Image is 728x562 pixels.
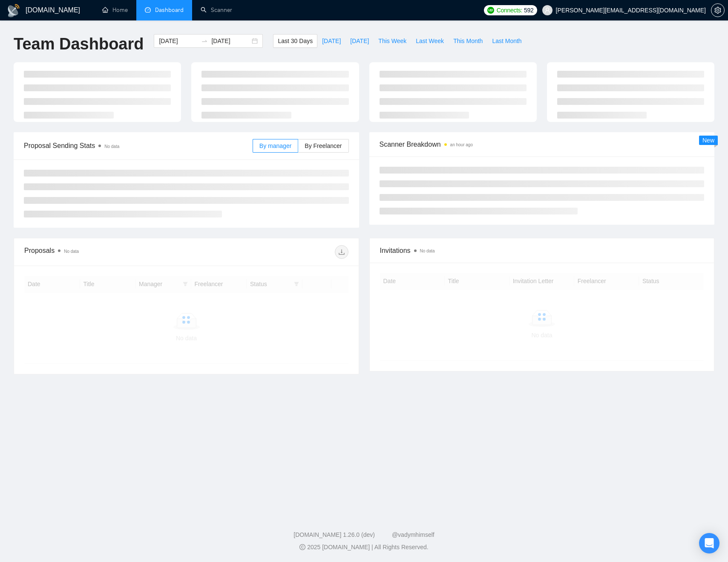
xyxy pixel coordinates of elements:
[201,38,208,44] span: to
[350,36,369,46] span: [DATE]
[345,34,374,48] button: [DATE]
[487,34,526,48] button: Last Month
[450,142,473,147] time: an hour ago
[294,531,375,538] a: [DOMAIN_NAME] 1.26.0 (dev)
[259,142,291,149] span: By manager
[378,36,406,46] span: This Week
[524,6,533,15] span: 592
[273,34,317,48] button: Last 30 Days
[102,6,128,14] a: homeHome
[497,6,522,15] span: Connects:
[453,36,483,46] span: This Month
[374,34,411,48] button: This Week
[7,543,721,552] div: 2025 [DOMAIN_NAME] | All Rights Reserved.
[544,7,550,13] span: user
[201,6,232,14] a: searchScanner
[211,36,250,46] input: End date
[305,142,342,149] span: By Freelancer
[416,36,444,46] span: Last Week
[702,137,714,144] span: New
[24,140,253,151] span: Proposal Sending Stats
[487,7,494,14] img: upwork-logo.png
[449,34,487,48] button: This Month
[201,38,208,44] span: swap-right
[159,36,198,46] input: Start date
[711,7,725,14] a: setting
[299,544,305,550] span: copyright
[420,249,435,253] span: No data
[322,36,341,46] span: [DATE]
[317,34,345,48] button: [DATE]
[7,4,20,17] img: logo
[380,139,705,150] span: Scanner Breakdown
[145,7,151,13] span: dashboard
[392,531,434,538] a: @vadymhimself
[278,36,313,46] span: Last 30 Days
[492,36,521,46] span: Last Month
[155,6,184,14] span: Dashboard
[14,34,144,54] h1: Team Dashboard
[104,144,119,149] span: No data
[711,3,725,17] button: setting
[380,245,704,256] span: Invitations
[411,34,449,48] button: Last Week
[699,533,719,553] div: Open Intercom Messenger
[64,249,79,254] span: No data
[24,245,186,259] div: Proposals
[711,7,724,14] span: setting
